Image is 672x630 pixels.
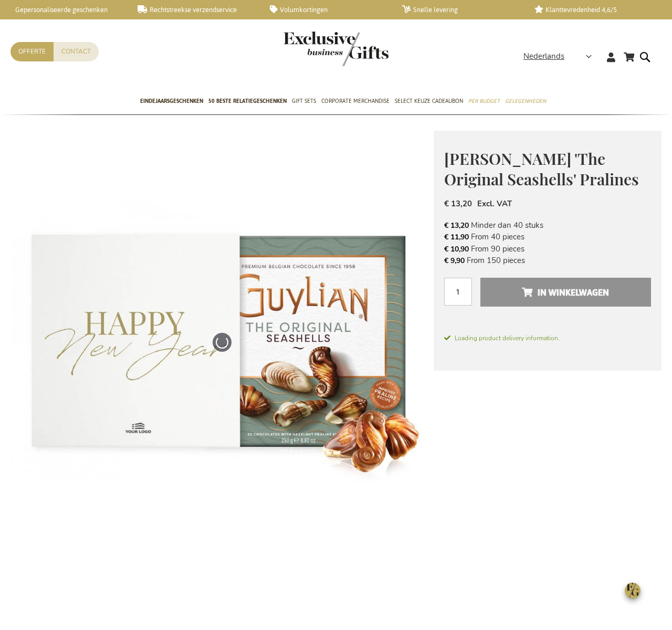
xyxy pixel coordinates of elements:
input: Aantal [444,278,472,306]
span: € 13,20 [444,198,472,209]
a: Contact [54,42,99,61]
span: Eindejaarsgeschenken [140,96,203,107]
li: Minder dan 40 stuks [444,219,651,231]
li: From 40 pieces [444,231,651,243]
span: Corporate Merchandise [321,96,390,107]
span: Loading product delivery information. [444,333,651,343]
a: Eindejaarsgeschenken [140,89,203,115]
a: 50 beste relatiegeschenken [208,89,287,115]
a: Gepersonaliseerde geschenken [5,5,121,14]
a: Guylian 'The Original Seashells' Pralines [174,559,220,610]
span: € 11,90 [444,232,469,242]
span: Gift Sets [292,96,316,107]
li: From 90 pieces [444,243,651,255]
a: Guylian 'The Original Seashells' Pralines [226,559,272,610]
li: From 150 pieces [444,255,651,266]
span: Nederlands [523,50,564,62]
a: Gelegenheden [505,89,546,115]
a: Snelle levering [402,5,518,14]
span: Select Keuze Cadeaubon [395,96,463,107]
span: 50 beste relatiegeschenken [208,96,287,107]
a: Klanttevredenheid 4,6/5 [534,5,650,14]
img: Guylian 'The Original Seashells' Pralines [10,131,434,554]
span: € 10,90 [444,244,469,254]
a: Rechtstreekse verzendservice [138,5,253,14]
img: Exclusive Business gifts logo [283,31,388,66]
a: Guylian 'The Original Seashells' Pralines [279,559,325,610]
span: € 9,90 [444,256,465,266]
span: € 13,20 [444,220,469,230]
a: Select Keuze Cadeaubon [395,89,463,115]
span: Gelegenheden [505,96,546,107]
a: Per Budget [468,89,500,115]
a: Offerte [10,42,54,61]
a: Corporate Merchandise [321,89,390,115]
span: Per Budget [468,96,500,107]
a: Volumkortingen [270,5,385,14]
a: store logo [283,31,336,66]
a: Gift Sets [292,89,316,115]
span: [PERSON_NAME] 'The Original Seashells' Pralines [444,148,639,190]
span: Excl. VAT [477,198,512,209]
